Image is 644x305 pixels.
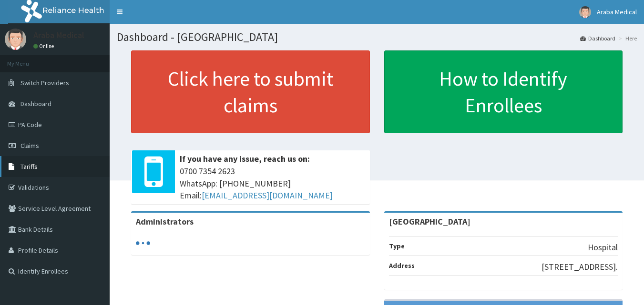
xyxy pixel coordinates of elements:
[389,242,405,250] b: Type
[580,34,615,42] a: Dashboard
[616,34,637,42] li: Here
[579,6,591,18] img: User Image
[389,216,470,227] strong: [GEOGRAPHIC_DATA]
[588,241,618,254] p: Hospital
[180,165,365,202] span: 0700 7354 2623 WhatsApp: [PHONE_NUMBER] Email:
[20,141,39,150] span: Claims
[33,31,84,39] p: Araba Medical
[20,79,69,87] span: Switch Providers
[20,99,51,108] span: Dashboard
[136,216,194,227] b: Administrators
[202,190,333,201] a: [EMAIL_ADDRESS][DOMAIN_NAME]
[117,31,637,43] h1: Dashboard - [GEOGRAPHIC_DATA]
[384,50,623,133] a: How to Identify Enrollees
[542,261,618,273] p: [STREET_ADDRESS].
[180,153,310,164] b: If you have any issue, reach us on:
[597,8,637,16] span: Araba Medical
[136,236,150,250] svg: audio-loading
[5,29,26,50] img: User Image
[131,50,370,133] a: Click here to submit claims
[389,261,415,270] b: Address
[20,162,38,171] span: Tariffs
[33,43,56,49] a: Online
